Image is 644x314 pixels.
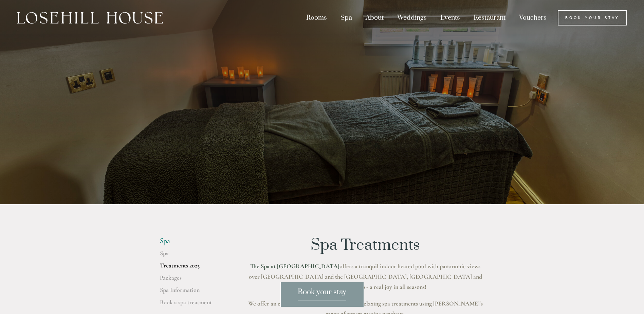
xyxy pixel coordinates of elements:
[298,287,346,300] span: Book your stay
[334,10,358,25] div: Spa
[160,262,225,274] a: Treatments 2025
[467,10,512,25] div: Restaurant
[246,261,484,292] p: offers a tranquil indoor heated pool with panoramic views over [GEOGRAPHIC_DATA] and the [GEOGRAP...
[280,282,364,307] a: Book your stay
[17,12,163,24] img: Losehill House
[391,10,433,25] div: Weddings
[160,237,225,246] li: Spa
[434,10,466,25] div: Events
[360,10,390,25] div: About
[246,237,484,254] h1: Spa Treatments
[160,274,225,286] a: Packages
[513,10,553,25] a: Vouchers
[160,249,225,262] a: Spa
[250,262,339,270] a: The Spa at [GEOGRAPHIC_DATA]
[300,10,333,25] div: Rooms
[558,10,627,25] a: Book Your Stay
